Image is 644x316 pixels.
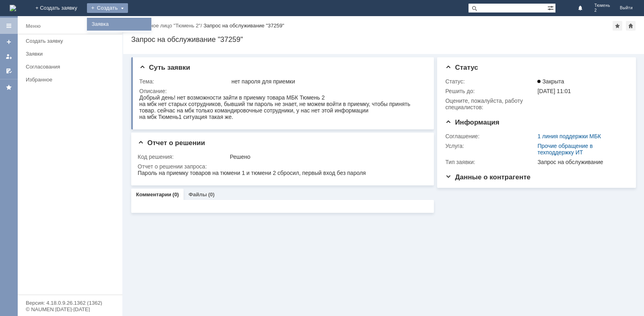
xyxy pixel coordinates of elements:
[537,133,601,139] a: 1 линия поддержки МБК
[26,77,109,83] div: Избранное
[537,159,624,165] div: Запрос на обслуживание
[89,19,150,29] a: Заявка
[131,35,636,44] div: Запрос на обслуживание "37259"
[131,23,200,29] a: Контактное лицо "Тюмень 2"
[2,35,15,48] a: Создать заявку
[537,88,571,94] span: [DATE] 11:01
[136,191,171,197] a: Комментарии
[188,191,207,197] a: Файлы
[626,21,636,31] div: Сделать домашней страницей
[2,50,15,63] a: Мои заявки
[87,3,128,13] div: Создать
[26,300,114,306] div: Версия: 4.18.0.9.26.1362 (1362)
[10,5,16,11] img: logo
[23,35,121,47] a: Создать заявку
[445,98,536,110] div: Oцените, пожалуйста, работу специалистов:
[23,60,121,73] a: Согласования
[547,4,555,11] span: Расширенный поиск
[445,159,536,165] div: Тип заявки:
[445,118,499,126] span: Информация
[208,191,215,197] div: (0)
[138,154,228,160] div: Код решения:
[537,78,564,85] span: Закрыта
[139,64,190,71] span: Суть заявки
[231,78,423,85] div: нет пароля для приемки
[445,133,536,139] div: Соглашение:
[445,78,536,85] div: Статус:
[173,191,179,197] div: (0)
[445,173,530,181] span: Данные о контрагенте
[613,21,622,31] div: Добавить в избранное
[230,154,423,160] div: Решено
[139,78,230,85] div: Тема:
[26,51,118,57] div: Заявки
[131,23,203,29] div: /
[537,143,592,156] a: Прочие обращение в техподдержку ИТ
[445,64,478,71] span: Статус
[445,143,536,149] div: Услуга:
[10,5,16,11] a: Перейти на домашнюю страницу
[26,38,118,44] div: Создать заявку
[26,307,114,312] div: © NAUMEN [DATE]-[DATE]
[2,64,15,77] a: Мои согласования
[203,23,284,29] div: Запрос на обслуживание "37259"
[594,3,610,8] span: Тюмень
[594,8,610,13] span: 2
[139,88,425,94] div: Описание:
[26,64,118,70] div: Согласования
[138,139,205,147] span: Отчет о решении
[26,21,41,31] div: Меню
[138,163,425,170] div: Отчет о решении запроса:
[445,88,536,94] div: Решить до:
[23,48,121,60] a: Заявки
